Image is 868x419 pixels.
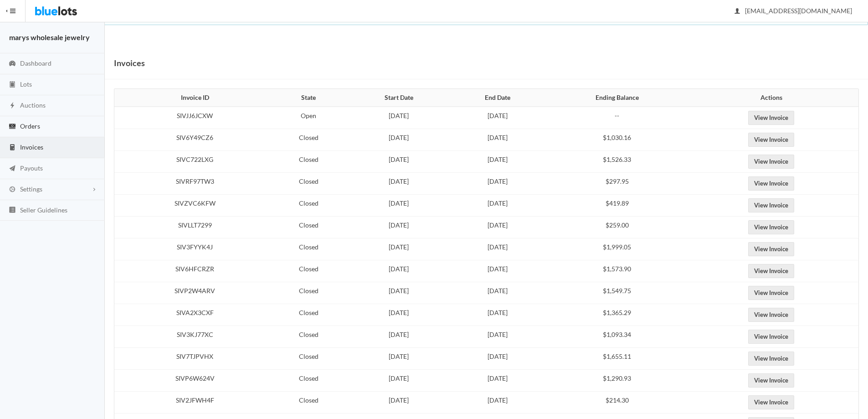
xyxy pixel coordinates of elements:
[451,195,545,217] td: [DATE]
[270,89,347,107] th: State
[544,392,690,414] td: $214.30
[270,260,347,282] td: Closed
[451,326,545,348] td: [DATE]
[270,348,347,370] td: Closed
[20,185,42,193] span: Settings
[748,111,794,125] a: View Invoice
[544,282,690,304] td: $1,549.75
[114,89,270,107] th: Invoice ID
[347,260,451,282] td: [DATE]
[20,206,67,214] span: Seller Guidelines
[270,107,347,129] td: Open
[347,129,451,151] td: [DATE]
[544,173,690,195] td: $297.95
[114,217,270,238] td: SIVLLT7299
[347,107,451,129] td: [DATE]
[735,7,852,15] span: [EMAIL_ADDRESS][DOMAIN_NAME]
[544,217,690,238] td: $259.00
[748,264,794,278] a: View Invoice
[20,101,46,109] span: Auctions
[748,395,794,409] a: View Invoice
[451,392,545,414] td: [DATE]
[451,348,545,370] td: [DATE]
[451,282,545,304] td: [DATE]
[347,217,451,238] td: [DATE]
[451,260,545,282] td: [DATE]
[270,392,347,414] td: Closed
[114,392,270,414] td: SIV2JFWH4F
[451,173,545,195] td: [DATE]
[114,282,270,304] td: SIVP2W4ARV
[114,129,270,151] td: SIV6Y49CZ6
[748,176,794,191] a: View Invoice
[270,173,347,195] td: Closed
[544,195,690,217] td: $419.89
[544,348,690,370] td: $1,655.11
[270,326,347,348] td: Closed
[114,107,270,129] td: SIVJJ6JCXW
[20,143,43,151] span: Invoices
[748,286,794,300] a: View Invoice
[114,326,270,348] td: SIV3KJ77XC
[451,238,545,260] td: [DATE]
[748,198,794,212] a: View Invoice
[8,186,17,194] ion-icon: cog
[270,151,347,173] td: Closed
[9,33,90,41] strong: marys wholesale jewelry
[347,195,451,217] td: [DATE]
[8,102,17,110] ion-icon: flash
[733,7,742,16] ion-icon: person
[347,326,451,348] td: [DATE]
[270,217,347,238] td: Closed
[347,151,451,173] td: [DATE]
[8,123,17,131] ion-icon: cash
[544,370,690,392] td: $1,290.93
[451,217,545,238] td: [DATE]
[748,220,794,234] a: View Invoice
[8,206,17,215] ion-icon: list box
[544,107,690,129] td: --
[748,133,794,147] a: View Invoice
[544,89,690,107] th: Ending Balance
[544,326,690,348] td: $1,093.34
[544,238,690,260] td: $1,999.05
[347,370,451,392] td: [DATE]
[20,122,40,130] span: Orders
[451,89,545,107] th: End Date
[347,392,451,414] td: [DATE]
[347,304,451,326] td: [DATE]
[114,348,270,370] td: SIV7TJPVHX
[748,308,794,322] a: View Invoice
[114,56,145,70] h1: Invoices
[114,195,270,217] td: SIVZVC6KFW
[748,242,794,256] a: View Invoice
[347,89,451,107] th: Start Date
[544,304,690,326] td: $1,365.29
[451,107,545,129] td: [DATE]
[270,282,347,304] td: Closed
[451,370,545,392] td: [DATE]
[270,238,347,260] td: Closed
[347,173,451,195] td: [DATE]
[20,59,51,67] span: Dashboard
[451,151,545,173] td: [DATE]
[114,260,270,282] td: SIV6HFCRZR
[347,282,451,304] td: [DATE]
[20,80,32,88] span: Lots
[270,129,347,151] td: Closed
[270,195,347,217] td: Closed
[114,173,270,195] td: SIVRF97TW3
[748,330,794,344] a: View Invoice
[451,304,545,326] td: [DATE]
[347,348,451,370] td: [DATE]
[8,60,17,68] ion-icon: speedometer
[748,352,794,366] a: View Invoice
[748,373,794,388] a: View Invoice
[270,370,347,392] td: Closed
[8,144,17,152] ion-icon: calculator
[748,155,794,169] a: View Invoice
[8,165,17,173] ion-icon: paper plane
[690,89,858,107] th: Actions
[347,238,451,260] td: [DATE]
[544,260,690,282] td: $1,573.90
